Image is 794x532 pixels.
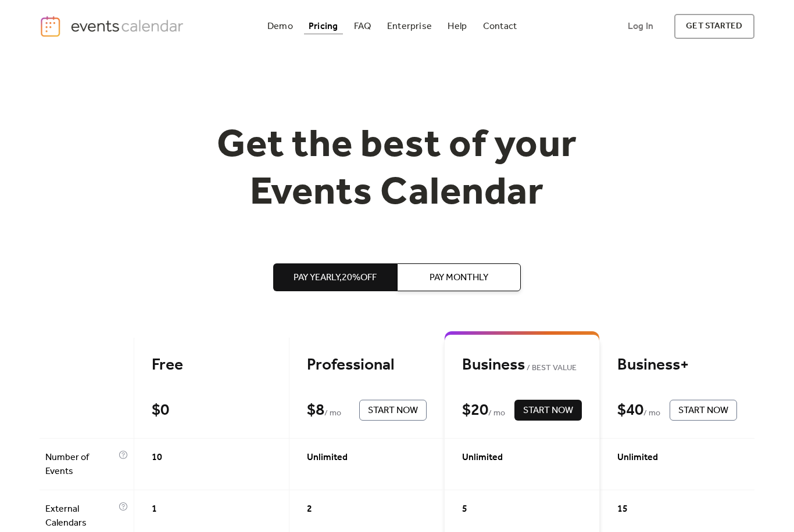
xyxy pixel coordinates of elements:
div: $ 0 [152,400,169,421]
div: Enterprise [387,23,432,30]
a: Demo [263,19,298,34]
span: 15 [617,502,628,516]
h1: Get the best of your Events Calendar [174,122,620,217]
div: Demo [267,23,293,30]
button: Pay Yearly,20%off [273,263,397,291]
button: Start Now [670,400,737,421]
span: Number of Events [45,451,115,479]
span: BEST VALUE [525,361,577,375]
span: Start Now [678,404,728,418]
div: Professional [307,355,427,375]
span: 5 [462,502,467,516]
div: Pricing [309,23,338,30]
div: $ 8 [307,400,324,421]
span: / mo [324,407,341,421]
button: Start Now [359,400,427,421]
button: Start Now [514,400,582,421]
span: Unlimited [462,451,503,465]
a: Enterprise [382,19,437,34]
span: External Calendars [45,502,115,530]
div: Business [462,355,582,375]
a: get started [674,14,754,39]
a: Help [443,19,471,34]
span: 1 [152,502,157,516]
span: Start Now [523,404,573,418]
a: Contact [478,19,522,34]
span: Unlimited [617,451,658,465]
span: / mo [488,407,505,421]
span: Unlimited [307,451,348,465]
a: Log In [616,14,665,39]
div: Business+ [617,355,737,375]
button: Pay Monthly [397,263,521,291]
div: $ 20 [462,400,488,421]
span: / mo [643,407,660,421]
div: Help [448,23,467,30]
div: Contact [483,23,517,30]
div: Free [152,355,271,375]
div: FAQ [354,23,371,30]
span: Pay Yearly, 20% off [294,271,377,285]
span: 2 [307,502,312,516]
span: 10 [152,451,162,465]
a: home [40,15,187,38]
span: Pay Monthly [430,271,488,285]
span: Start Now [368,404,418,418]
a: Pricing [304,19,343,34]
div: $ 40 [617,400,643,421]
a: FAQ [349,19,376,34]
